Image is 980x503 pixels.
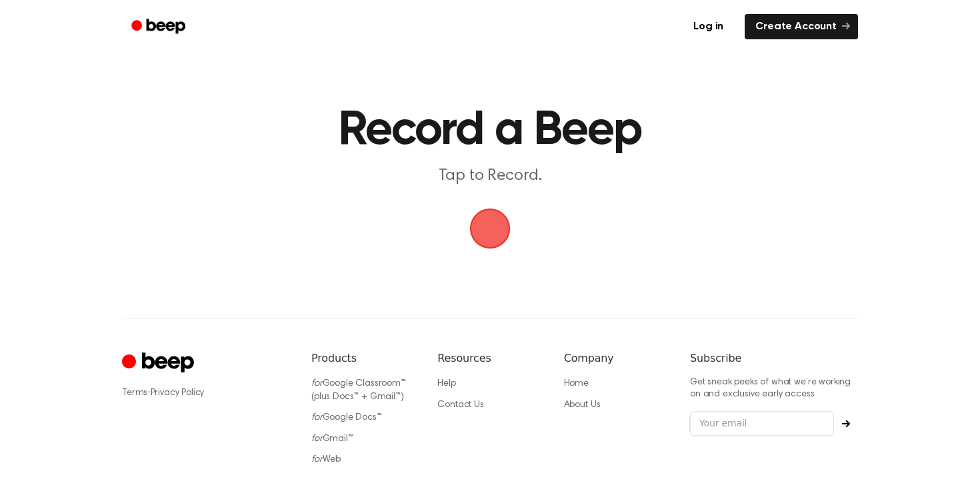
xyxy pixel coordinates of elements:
a: Log in [680,11,737,42]
input: Your email [690,411,834,436]
h6: Products [311,350,416,366]
i: for [311,379,323,388]
a: Terms [122,388,147,398]
p: Get sneak peeks of what we’re working on and exclusive early access. [690,377,858,400]
a: forWeb [311,455,341,464]
a: Cruip [122,350,197,376]
img: Beep Logo [470,209,510,249]
a: Beep [122,14,197,40]
h6: Company [564,350,669,366]
button: Subscribe [834,420,858,428]
a: Home [564,379,589,388]
div: · [122,386,290,400]
h6: Resources [437,350,542,366]
a: forGoogle Docs™ [311,413,382,422]
a: forGoogle Classroom™ (plus Docs™ + Gmail™) [311,379,406,402]
p: Tap to Record. [234,165,746,187]
i: for [311,455,323,464]
h1: Record a Beep [149,107,831,155]
a: forGmail™ [311,434,353,444]
h6: Subscribe [690,350,858,366]
a: Contact Us [437,400,483,410]
i: for [311,434,323,444]
a: Create Account [745,14,858,39]
a: About Us [564,400,601,410]
a: Privacy Policy [151,388,205,398]
i: for [311,413,323,422]
a: Help [437,379,455,388]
